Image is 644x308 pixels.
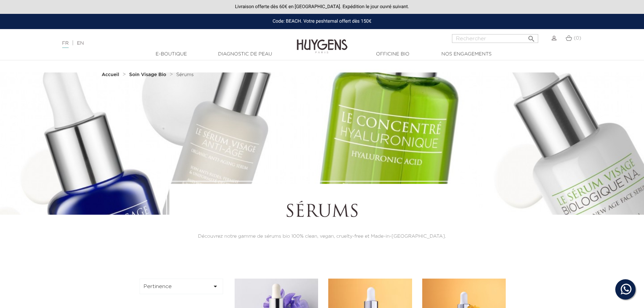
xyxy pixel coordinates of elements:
input: Rechercher [452,34,538,43]
a: Sérums [176,72,194,77]
button:  [525,32,538,41]
a: Nos engagements [433,51,500,58]
a: Diagnostic de peau [211,51,279,58]
a: Soin Visage Bio [129,72,168,77]
span: Sérums [176,72,194,77]
i:  [527,33,535,41]
div: | [59,39,263,47]
i:  [211,282,219,290]
h1: Sérums [188,203,456,223]
a: Officine Bio [359,51,427,58]
button: Pertinence [140,279,223,294]
a: FR [62,41,69,48]
p: Découvrez notre gamme de sérums bio 100% clean, vegan, cruelty-free et Made-in-[GEOGRAPHIC_DATA]. [188,233,456,240]
a: Accueil [102,72,121,77]
a: EN [77,41,84,46]
a: E-Boutique [138,51,205,58]
img: Huygens [297,28,348,54]
strong: Soin Visage Bio [129,72,166,77]
strong: Accueil [102,72,119,77]
span: (0) [574,36,581,41]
